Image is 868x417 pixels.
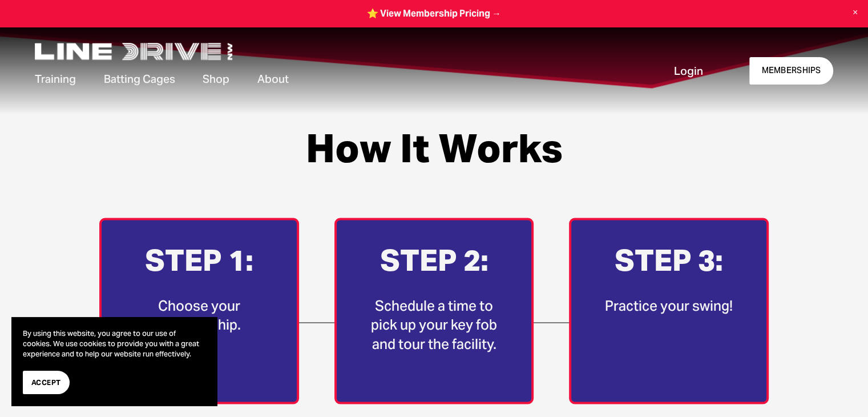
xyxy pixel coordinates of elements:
span: About [257,71,289,87]
img: LineDrive NorthWest [35,43,232,60]
span: Practice your swing! [605,297,733,315]
button: Accept [23,371,70,394]
span: STEP 1: [145,242,253,279]
a: Login [674,63,703,79]
a: folder dropdown [257,70,289,88]
span: How It Works [306,123,563,173]
section: Cookie banner [11,317,217,406]
span: STEP 2: [380,242,488,279]
span: Batting Cages [104,71,175,87]
span: Training [35,71,76,87]
span: Choose your membership. [158,297,243,334]
a: folder dropdown [35,70,76,88]
span: Schedule a time to pick up your key fob and tour the facility. [371,297,500,353]
a: folder dropdown [104,70,175,88]
a: MEMBERSHIPS [749,57,833,85]
p: By using this website, you agree to our use of cookies. We use cookies to provide you with a grea... [23,328,205,359]
span: Accept [31,377,61,388]
span: STEP 3: [615,242,723,279]
a: Shop [203,70,229,88]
